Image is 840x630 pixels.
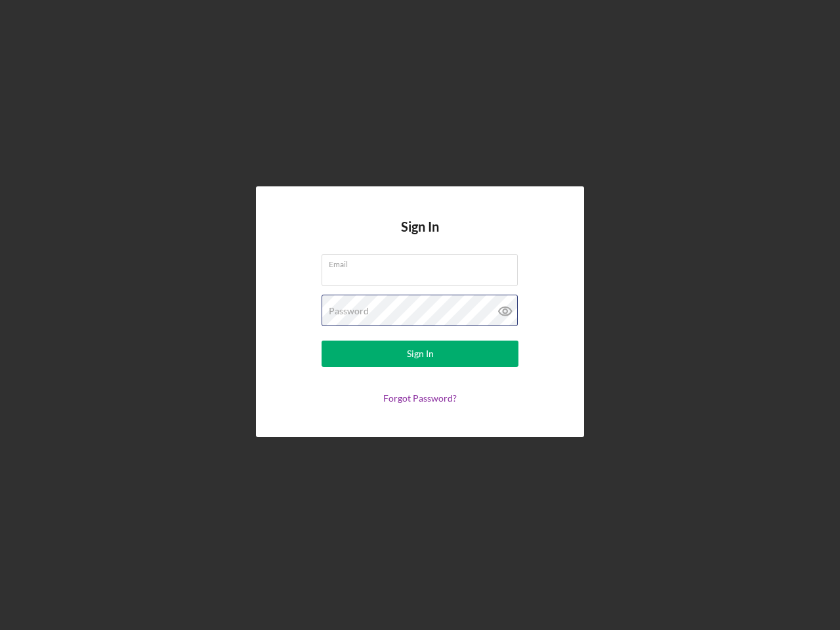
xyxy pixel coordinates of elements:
[329,306,369,316] label: Password
[407,341,434,367] div: Sign In
[401,219,439,254] h4: Sign In
[322,341,518,367] button: Sign In
[329,255,518,269] label: Email
[383,392,457,404] a: Forgot Password?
